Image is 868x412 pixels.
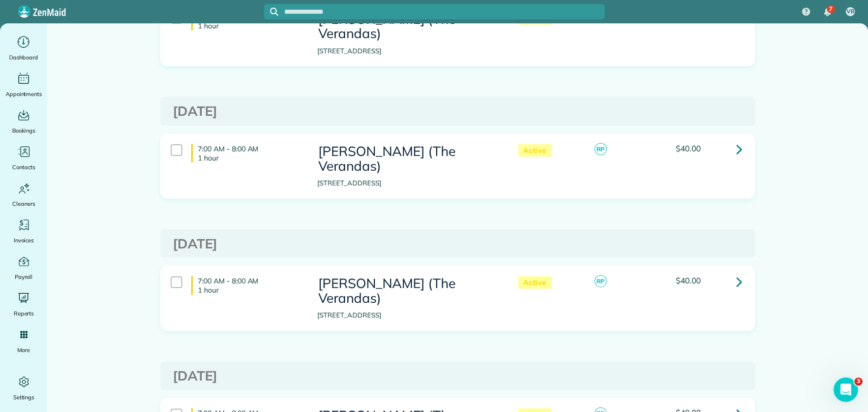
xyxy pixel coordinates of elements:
span: Bookings [12,125,36,135]
span: RP [594,275,607,287]
span: RP [594,143,607,155]
a: Contacts [4,143,43,172]
span: Active [518,276,552,289]
p: 1 hour [198,285,302,294]
a: Appointments [4,70,43,99]
h4: 7:00 AM - 8:00 AM [191,144,302,162]
span: Active [518,144,552,156]
h3: [DATE] [173,236,742,251]
span: Appointments [6,88,42,99]
span: Reports [14,308,34,318]
span: $40.00 [676,275,701,285]
span: 3 [854,377,862,386]
a: Settings [4,373,43,402]
h3: [PERSON_NAME] (The Verandas) [317,12,497,41]
h3: [PERSON_NAME] (The Verandas) [317,276,497,305]
a: Cleaners [4,180,43,208]
a: Bookings [4,107,43,135]
div: 7 unread notifications [817,1,838,23]
h3: [DATE] [173,368,742,383]
a: Payroll [4,253,43,281]
span: Contacts [12,162,35,172]
a: Dashboard [4,34,43,62]
a: Invoices [4,216,43,245]
p: [STREET_ADDRESS] [317,310,497,320]
p: [STREET_ADDRESS] [317,178,497,188]
button: Focus search [264,8,278,16]
p: 1 hour [198,21,302,30]
h3: [PERSON_NAME] (The Verandas) [317,144,497,173]
span: More [17,344,30,355]
span: Cleaners [12,198,35,208]
h3: [DATE] [173,104,742,118]
span: Invoices [14,235,34,245]
h4: 7:00 AM - 8:00 AM [191,276,302,294]
iframe: Intercom live chat [833,377,858,402]
span: 7 [829,5,832,13]
span: Payroll [15,271,33,281]
a: Reports [4,290,43,318]
span: Dashboard [9,52,38,62]
span: VB [847,8,854,16]
span: $40.00 [676,143,701,153]
p: 1 hour [198,153,302,162]
p: [STREET_ADDRESS] [317,46,497,56]
svg: Focus search [270,8,278,16]
span: Settings [13,392,35,402]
